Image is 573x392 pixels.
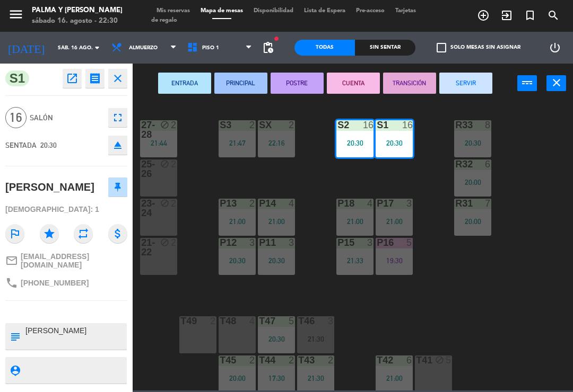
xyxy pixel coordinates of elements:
i: power_input [521,76,534,89]
div: 25-26 [141,159,142,179]
span: Mis reservas [151,8,195,14]
div: sábado 16. agosto - 22:30 [32,16,123,26]
div: P18 [337,199,338,208]
div: 2 [249,120,256,130]
i: block [435,355,444,364]
div: 20:30 [258,257,295,264]
i: attach_money [108,224,127,243]
div: 21:30 [297,335,334,343]
div: S1 [377,120,377,130]
i: outlined_flag [5,224,24,243]
div: 2 [289,120,295,130]
button: close [546,75,566,91]
span: Pre-acceso [351,8,390,14]
div: 20:00 [454,218,491,225]
div: 3 [289,238,295,247]
button: ENTRADA [158,73,211,94]
div: T48 [220,316,220,326]
span: pending_actions [262,41,274,54]
i: person_pin [9,364,21,376]
span: fiber_manual_record [273,35,280,42]
div: 21:00 [258,218,295,225]
button: receipt [85,69,105,88]
span: SENTADA [5,141,37,149]
div: 2 [289,355,295,365]
button: power_input [517,75,537,91]
div: 2 [249,199,256,208]
div: 5 [289,316,295,326]
i: add_circle_outline [477,9,490,22]
i: repeat [74,224,93,243]
div: 21:00 [376,218,413,225]
span: BUSCAR [542,6,565,24]
div: 21-22 [141,238,142,257]
div: 17:30 [258,375,295,382]
div: 2 [171,120,177,130]
button: POSTRE [271,73,324,94]
div: 21:33 [336,257,374,264]
div: R33 [455,120,456,130]
span: 20:30 [40,141,57,149]
div: 2 [171,199,177,208]
div: 3 [328,316,334,326]
span: Disponibilidad [248,8,299,14]
span: Lista de Espera [299,8,351,14]
div: 21:00 [376,375,413,382]
div: Sin sentar [355,40,415,56]
label: Solo mesas sin asignar [437,43,520,52]
span: check_box_outline_blank [437,43,446,52]
div: T43 [298,355,299,365]
div: 5 [406,238,413,247]
div: 4 [249,316,256,326]
div: 21:00 [219,218,256,225]
button: close [108,69,127,88]
div: 20:30 [376,139,413,147]
i: power_settings_new [549,41,561,54]
span: Salón [30,112,103,124]
i: block [160,199,169,208]
i: turned_in_not [524,9,536,22]
i: close [111,72,124,85]
div: 16 [363,120,374,130]
div: 3 [367,238,374,247]
div: 22:16 [258,139,295,147]
button: SERVIR [439,73,492,94]
div: 21:00 [336,218,374,225]
span: [EMAIL_ADDRESS][DOMAIN_NAME] [21,252,127,269]
div: P13 [220,199,220,208]
div: 20:30 [336,139,374,147]
div: Palma y [PERSON_NAME] [32,5,123,16]
span: S1 [5,70,29,86]
div: 3 [406,199,413,208]
div: 4 [289,199,295,208]
div: T49 [180,316,181,326]
div: 6 [406,355,413,365]
i: receipt [89,72,101,85]
div: 2 [328,355,334,365]
span: Piso 1 [202,45,219,51]
div: 16 [402,120,413,130]
span: Almuerzo [129,45,158,51]
button: menu [8,6,24,26]
div: 20:30 [258,335,295,343]
div: 20:00 [454,179,491,186]
div: 20:30 [454,139,491,147]
i: star [40,224,59,243]
div: [DEMOGRAPHIC_DATA]: 1 [5,200,127,219]
i: arrow_drop_down [91,41,103,54]
span: Mapa de mesas [195,8,248,14]
button: open_in_new [63,69,82,88]
button: CUENTA [327,73,380,94]
div: 19:30 [376,257,413,264]
div: T46 [298,316,299,326]
button: TRANSICIÓN [383,73,436,94]
div: T41 [416,355,416,365]
div: P15 [337,238,338,247]
div: 6 [485,159,491,169]
div: P16 [377,238,377,247]
div: T45 [220,355,220,365]
button: eject [108,136,127,155]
